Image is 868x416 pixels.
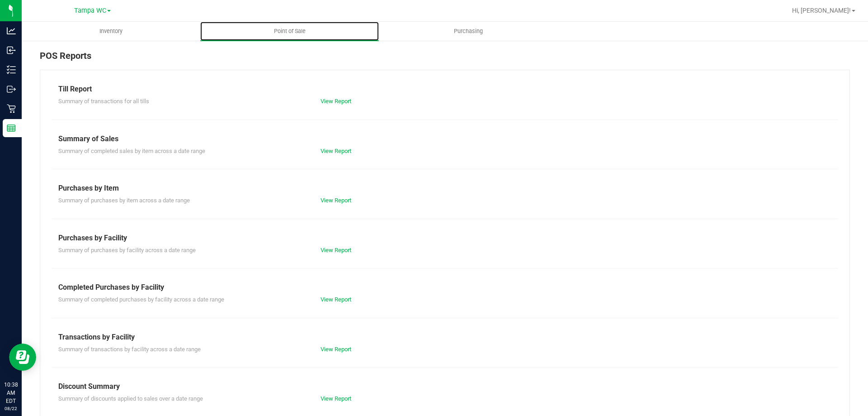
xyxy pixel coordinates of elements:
[58,84,831,95] div: Till Report
[792,7,851,14] span: Hi, [PERSON_NAME]!
[321,197,351,204] a: View Report
[87,27,135,35] span: Inventory
[321,395,351,402] a: View Report
[58,98,149,105] span: Summary of transactions for all tills
[321,98,351,105] a: View Report
[321,296,351,303] a: View Report
[200,22,379,41] a: Point of Sale
[22,22,200,41] a: Inventory
[58,332,831,343] div: Transactions by Facility
[7,104,16,113] inline-svg: Retail
[74,7,106,14] span: Tampa WC
[58,148,205,154] span: Summary of completed sales by item across a date range
[321,247,351,253] a: View Report
[442,27,495,35] span: Purchasing
[4,381,18,405] p: 10:38 AM EDT
[7,26,16,35] inline-svg: Analytics
[58,197,190,204] span: Summary of purchases by item across a date range
[321,346,351,353] a: View Report
[58,183,831,194] div: Purchases by Item
[7,65,16,74] inline-svg: Inventory
[262,27,318,35] span: Point of Sale
[40,49,850,70] div: POS Reports
[4,405,18,412] p: 08/22
[58,296,224,303] span: Summary of completed purchases by facility across a date range
[7,124,16,133] inline-svg: Reports
[58,134,831,144] div: Summary of Sales
[58,346,201,353] span: Summary of transactions by facility across a date range
[7,85,16,94] inline-svg: Outbound
[58,247,196,253] span: Summary of purchases by facility across a date range
[7,46,16,55] inline-svg: Inbound
[58,233,831,244] div: Purchases by Facility
[58,282,831,293] div: Completed Purchases by Facility
[58,381,831,392] div: Discount Summary
[58,395,203,402] span: Summary of discounts applied to sales over a date range
[379,22,557,41] a: Purchasing
[9,344,36,371] iframe: Resource center
[321,148,351,154] a: View Report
